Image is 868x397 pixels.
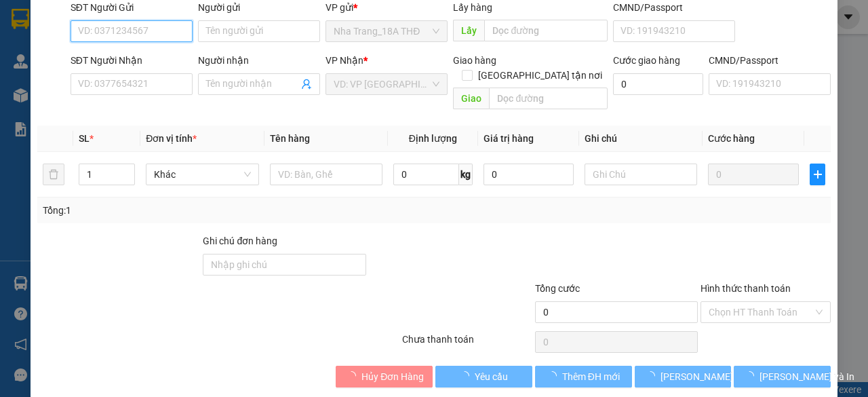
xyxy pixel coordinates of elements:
div: Chưa thanh toán [401,332,534,356]
label: Cước giao hàng [613,55,680,66]
div: SĐT Người Nhận [71,53,193,68]
span: Thêm ĐH mới [562,369,620,384]
span: loading [745,371,759,381]
span: [PERSON_NAME] và In [759,369,854,384]
span: Khác [154,164,250,185]
span: Nha Trang_18A THĐ [334,21,439,41]
div: Tổng: 1 [43,203,336,218]
input: Ghi Chú [585,164,697,185]
span: Đơn vị tính [146,133,197,144]
span: Giao hàng [453,55,496,66]
span: plus [810,169,825,180]
input: VD: Bàn, Ghế [270,164,382,185]
label: Ghi chú đơn hàng [203,235,277,246]
span: Giá trị hàng [484,133,534,144]
span: Định lượng [409,133,457,144]
span: Lấy [453,20,484,41]
button: Hủy Đơn Hàng [336,366,433,387]
input: Dọc đường [489,88,607,109]
span: user-add [301,79,312,90]
span: Tên hàng [270,133,310,144]
span: loading [646,371,660,381]
span: VP Nhận [325,55,363,66]
span: Hủy Đơn Hàng [361,369,424,384]
div: Người nhận [198,53,320,68]
button: [PERSON_NAME] và In [734,366,831,387]
span: Tổng cước [535,283,580,294]
span: loading [347,371,361,381]
span: SL [79,133,90,144]
label: Hình thức thanh toán [701,283,791,294]
span: kg [459,164,473,185]
input: 0 [708,164,799,185]
span: loading [547,371,562,381]
button: Yêu cầu [435,366,532,387]
input: Ghi chú đơn hàng [203,254,366,276]
span: [GEOGRAPHIC_DATA] tận nơi [473,68,608,83]
span: loading [460,371,475,381]
button: Thêm ĐH mới [535,366,632,387]
button: [PERSON_NAME] thay đổi [635,366,732,387]
span: Cước hàng [708,133,755,144]
div: CMND/Passport [709,53,831,68]
button: plus [810,164,825,185]
span: Giao [453,88,489,109]
span: Lấy hàng [453,2,492,13]
th: Ghi chú [579,126,703,152]
button: delete [43,164,64,185]
span: Yêu cầu [475,369,508,384]
input: Cước giao hàng [613,73,703,95]
span: [PERSON_NAME] thay đổi [660,369,769,384]
input: Dọc đường [484,20,607,41]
